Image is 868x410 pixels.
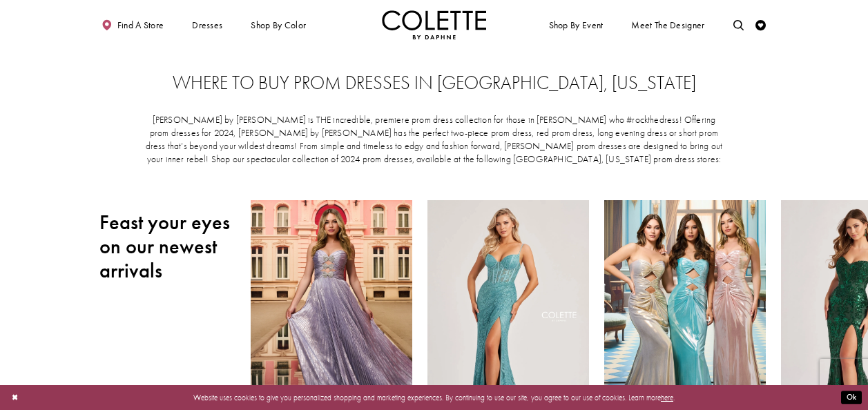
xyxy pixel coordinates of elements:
[249,10,309,39] span: Shop by color
[145,114,723,166] p: [PERSON_NAME] by [PERSON_NAME] is THE incredible, premiere prom dress collection for those in [PE...
[117,20,164,30] span: Find a store
[120,72,748,93] h2: Where to buy prom dresses in [GEOGRAPHIC_DATA], [US_STATE]
[382,10,487,39] img: Colette by Daphne
[189,10,225,39] span: Dresses
[841,391,862,404] button: Submit Dialog
[549,20,604,30] span: Shop By Event
[99,211,235,283] h2: Feast your eyes on our newest arrivals
[192,20,222,30] span: Dresses
[6,389,23,407] button: Close Dialog
[251,20,306,30] span: Shop by color
[661,393,673,402] a: here
[631,20,704,30] span: Meet the designer
[546,10,606,39] span: Shop By Event
[753,10,769,39] a: Check Wishlist
[731,10,746,39] a: Toggle search
[382,10,487,39] a: Visit Home Page
[75,391,793,404] p: Website uses cookies to give you personalized shopping and marketing experiences. By continuing t...
[99,10,166,39] a: Find a store
[629,10,708,39] a: Meet the designer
